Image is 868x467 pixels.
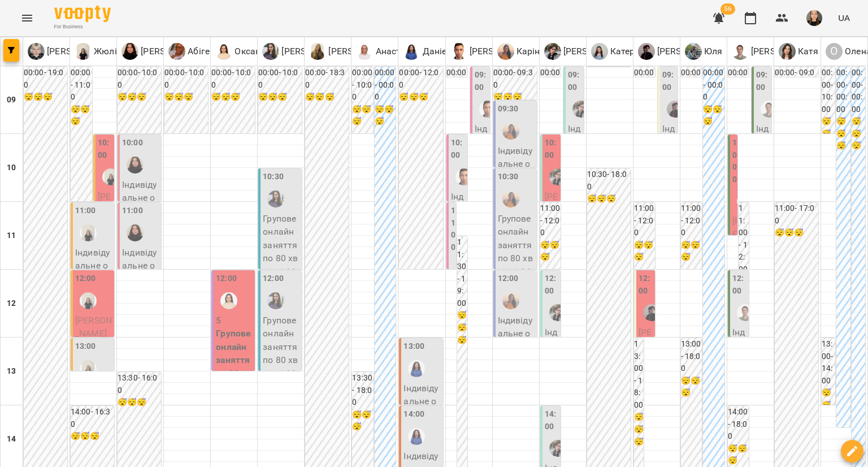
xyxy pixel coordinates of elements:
h6: 00:00 - 10:00 [164,67,208,91]
p: Групове онлайн заняття по 80 хв рівні А1-В1 (Група 81 A1) [216,327,253,434]
img: М [544,43,561,60]
h6: 00:00 - 00:00 [703,67,724,103]
span: For Business [54,23,111,31]
label: 09:00 [662,69,675,93]
p: Катя [796,45,819,58]
div: Анастасія [356,43,418,60]
p: [PERSON_NAME] [326,45,397,58]
h6: 😴😴😴 [681,375,702,399]
h6: 00:00 - 09:00 [540,67,561,103]
label: 12:00 [498,273,519,285]
h6: 00:00 - 00:00 [375,67,396,103]
label: 10:00 [545,137,558,161]
p: Жюлі [92,45,117,58]
div: Микита [544,43,632,60]
h6: 12 [7,297,16,310]
img: Юлія [267,292,284,309]
h6: 00:00 - 10:00 [258,67,302,91]
h6: 😴😴😴 [352,103,374,128]
h6: 13:00 - 18:00 [634,338,644,411]
p: Індивідуальне онлайн заняття 50 хв рівні В2+ - SENIOR TEACHER - [PERSON_NAME] [122,246,159,392]
h6: 00:00 - 12:00 [399,67,442,91]
img: А [356,43,373,60]
h6: 😴😴😴 [822,115,835,152]
img: Каріна [502,191,519,207]
img: Юлія [267,191,284,207]
h6: 13:00 - 18:00 [681,338,702,375]
p: Індивідуальне онлайн заняття 50 хв (підготовка до іспиту ) рівні В2+ - [PERSON_NAME] [498,144,535,291]
div: Каріна [497,43,545,60]
img: О [121,43,138,60]
h6: 00:00 - 09:00 [681,67,702,103]
img: Михайло [455,168,472,185]
h6: 😴😴😴 [24,91,67,103]
img: Микита [549,168,566,185]
img: Даніела [408,360,425,377]
label: 10:00 [122,137,143,149]
div: Марина [309,43,397,60]
div: Андрій [737,304,754,321]
img: А [168,43,185,60]
h6: 😴😴😴 [728,443,749,467]
span: UA [838,12,850,24]
h6: 00:00 - 10:00 [352,67,374,103]
h6: 00:00 - 09:00 [634,67,655,103]
div: Аліса [638,43,726,60]
div: Каріна [502,292,519,309]
img: А [732,43,749,60]
p: Абігейл [185,45,220,58]
h6: 😴😴😴 [211,91,255,103]
label: 10:00 [98,137,112,161]
h6: 11 [7,230,16,242]
a: А [PERSON_NAME] [732,43,819,60]
p: [PERSON_NAME] [655,45,726,58]
h6: 😴😴😴 [587,193,631,205]
h6: 😴😴😴 [634,411,644,448]
button: UA [834,7,854,28]
h6: 😴😴😴 [822,387,835,423]
a: Ю Юля [685,43,723,60]
h6: 😴😴😴 [71,430,114,443]
h6: 00:00 - 19:00 [24,67,67,91]
img: Андрій [737,193,754,210]
label: 09:30 [498,103,519,115]
img: Жюлі [80,224,97,241]
p: [PERSON_NAME] [561,45,632,58]
img: К [497,43,514,60]
div: Михайло [450,43,538,60]
h6: 00:00 - 09:00 [775,67,818,91]
div: Каріна [502,123,519,140]
h6: 00:00 - 09:00 [446,67,467,103]
label: 12:00 [263,273,284,285]
p: [PERSON_NAME] [467,45,538,58]
h6: 00:00 - 10:00 [118,67,161,91]
img: Даніела [408,428,425,445]
p: Катерина [608,45,650,58]
h6: 13:30 - 16:00 [118,372,161,396]
a: Ю [PERSON_NAME] [262,43,350,60]
span: [PERSON_NAME] [545,191,558,282]
label: 09:00 [568,69,581,93]
div: Абігейл [168,43,220,60]
img: К [591,43,608,60]
p: [PERSON_NAME] [279,45,350,58]
img: Микита [572,101,589,118]
h6: 11:00 - 17:00 [775,202,818,227]
h6: 😴😴😴 [852,115,865,152]
h6: 😴😴😴 [164,91,208,103]
img: Андрій [761,101,778,118]
label: 14:00 [403,408,424,421]
h6: 11:30 - 19:00 [457,236,467,309]
h6: 😴😴😴 [775,227,818,239]
a: М [PERSON_NAME] [309,43,397,60]
img: Олександра [127,224,144,241]
a: К Катерина [591,43,650,60]
span: [PERSON_NAME] [639,327,652,404]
